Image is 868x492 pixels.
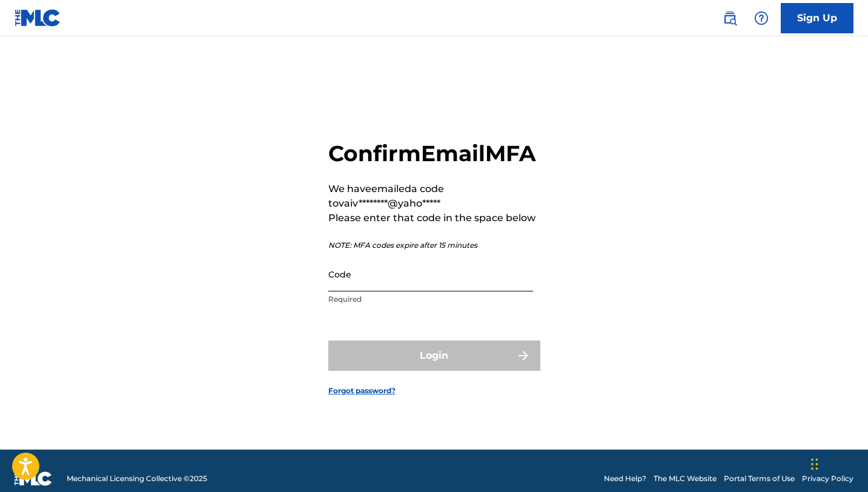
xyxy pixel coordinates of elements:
[328,211,540,225] p: Please enter that code in the space below
[328,294,533,305] p: Required
[604,473,646,484] a: Need Help?
[654,473,717,484] a: The MLC Website
[781,3,853,33] a: Sign Up
[718,6,742,30] a: Public Search
[749,6,774,30] div: Help
[811,446,818,482] div: Arrastrar
[328,140,540,167] h2: Confirm Email MFA
[754,11,769,25] img: help
[15,471,52,486] img: logo
[807,434,868,492] div: Widget de chat
[723,11,737,25] img: search
[724,473,795,484] a: Portal Terms of Use
[328,240,540,251] p: NOTE: MFA codes expire after 15 minutes
[802,473,853,484] a: Privacy Policy
[807,434,868,492] iframe: Chat Widget
[328,385,396,396] a: Forgot password?
[67,473,207,484] span: Mechanical Licensing Collective © 2025
[15,9,61,27] img: MLC Logo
